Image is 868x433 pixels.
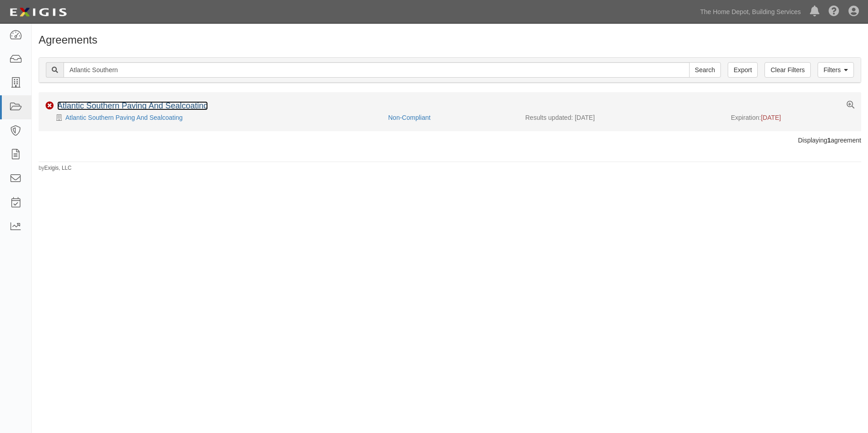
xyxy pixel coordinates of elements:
div: Displaying agreement [32,136,868,145]
span: [DATE] [761,114,781,121]
input: Search [64,62,690,78]
a: Clear Filters [764,62,810,78]
a: The Home Depot, Building Services [695,3,805,21]
img: logo-5460c22ac91f19d4615b14bd174203de0afe785f0fc80cf4dbbc73dc1793850b.png [7,4,69,20]
i: Help Center - Complianz [829,6,839,17]
a: Exigis, LLC [44,165,72,171]
a: Non-Compliant [388,114,430,121]
a: View results summary [847,101,854,109]
a: Filters [818,62,854,78]
a: Export [728,62,758,78]
i: Non-Compliant [45,102,54,110]
a: Atlantic Southern Paving And Sealcoating [65,114,182,121]
small: by [39,164,72,172]
h1: Agreements [39,34,861,46]
div: Atlantic Southern Paving And Sealcoating [45,113,381,122]
a: Atlantic Southern Paving And Sealcoating [57,101,208,110]
b: 1 [827,137,831,144]
input: Search [689,62,721,78]
div: Expiration: [731,113,854,122]
div: Atlantic Southern Paving And Sealcoating [57,101,208,111]
div: Results updated: [DATE] [525,113,717,122]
